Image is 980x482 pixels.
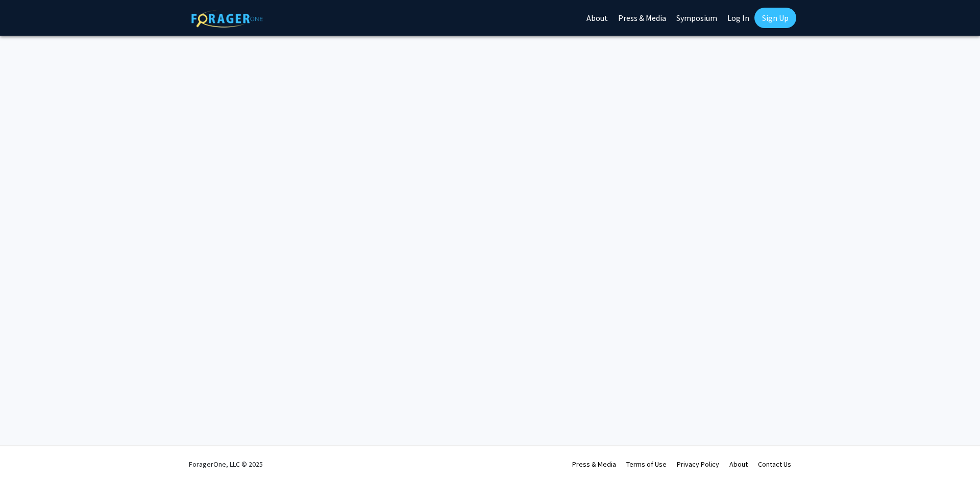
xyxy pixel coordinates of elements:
[189,446,263,482] div: ForagerOne, LLC © 2025
[626,460,667,469] a: Terms of Use
[729,460,748,469] a: About
[191,10,263,28] img: ForagerOne Logo
[677,460,719,469] a: Privacy Policy
[754,8,796,28] a: Sign Up
[758,460,791,469] a: Contact Us
[572,460,616,469] a: Press & Media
